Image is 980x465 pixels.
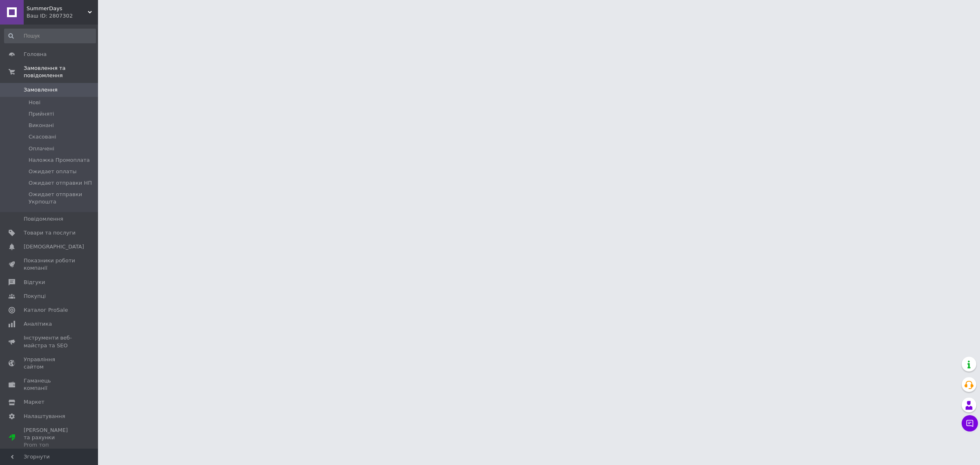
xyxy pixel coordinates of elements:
[24,243,84,250] span: [DEMOGRAPHIC_DATA]
[24,229,76,237] span: Товари та послуги
[29,156,90,164] span: Наложка Промоплата
[29,99,40,106] span: Нові
[24,398,45,406] span: Маркет
[27,5,88,12] span: SummerDays
[24,413,65,420] span: Налаштування
[24,427,76,449] span: [PERSON_NAME] та рахунки
[962,415,978,431] button: Чат з покупцем
[24,334,76,349] span: Інструменти веб-майстра та SEO
[24,65,98,79] span: Замовлення та повідомлення
[29,191,95,206] span: Ожидает отправки Укрпошта
[24,215,63,223] span: Повідомлення
[24,306,68,314] span: Каталог ProSale
[24,441,76,449] div: Prom топ
[24,377,76,392] span: Гаманець компанії
[24,279,45,286] span: Відгуки
[29,122,54,129] span: Виконані
[24,293,46,300] span: Покупці
[29,168,77,175] span: Ожидает оплаты
[24,320,52,328] span: Аналітика
[29,145,54,152] span: Оплачені
[29,110,54,118] span: Прийняті
[24,51,47,58] span: Головна
[29,133,56,141] span: Скасовані
[24,356,76,371] span: Управління сайтом
[24,257,76,272] span: Показники роботи компанії
[4,29,96,43] input: Пошук
[27,12,98,20] div: Ваш ID: 2807302
[24,86,58,94] span: Замовлення
[29,179,92,187] span: Ожидает отправки НП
